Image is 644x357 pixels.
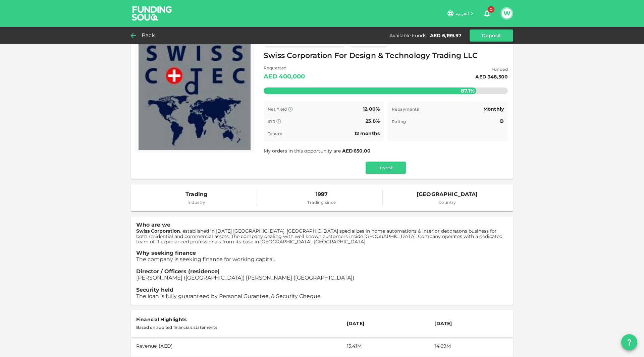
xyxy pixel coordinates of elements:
div: AED 6,199.97 [430,32,462,39]
button: Deposit [470,29,513,42]
span: Net Yield [268,107,287,112]
span: [PERSON_NAME] ([GEOGRAPHIC_DATA]) [PERSON_NAME] ([GEOGRAPHIC_DATA]) [136,275,354,281]
span: Rating [392,119,406,124]
span: IRR [268,119,275,124]
span: m [503,39,508,45]
span: Security held [136,287,173,293]
span: 33 [496,39,501,45]
img: Marketplace Logo [139,38,251,150]
span: Repayments [392,107,419,112]
div: Based on audited financials statements [136,323,336,332]
span: 1 [473,39,474,45]
span: Funded [475,66,508,73]
span: Back [142,31,155,40]
td: 14.69M [429,337,513,355]
span: Tenure [268,131,282,136]
span: Trading since [307,199,336,206]
span: Trading [185,190,207,199]
button: question [621,334,637,350]
button: Invest [366,162,406,174]
span: B [500,118,504,124]
span: [GEOGRAPHIC_DATA] [417,190,478,199]
span: العربية [455,10,469,16]
strong: Swiss Corporation [136,228,180,234]
span: Swiss Corporation For Design & Technology Trading LLC [264,49,478,62]
span: Who are we [136,222,170,228]
span: Requested [264,65,305,71]
span: 1997 [307,190,336,199]
span: 12.00% [363,106,380,112]
span: Revenue [136,343,157,349]
th: [DATE] [341,310,429,337]
span: The loan is fully guaranteed by Personal Gurantee, & Security Cheque [136,293,321,299]
p: , established in [DATE] [GEOGRAPHIC_DATA], [GEOGRAPHIC_DATA] specializes in home automations & In... [136,228,508,244]
span: ( AED ) [159,343,173,349]
span: Director / Officers (residence) [136,268,220,275]
span: h : [489,39,495,45]
span: d : [476,39,482,45]
div: Available Funds : [389,32,427,39]
button: 0 [480,7,494,20]
th: [DATE] [429,310,513,337]
span: Country [417,199,478,206]
span: Why seeking finance [136,250,196,256]
span: 12 months [355,130,380,136]
button: W [502,8,512,18]
span: 13 [483,39,487,45]
span: My orders in this opportunity are [264,148,371,154]
span: Monthly [483,106,504,112]
span: 23.8% [366,118,380,124]
span: Industry [185,199,207,206]
span: AED [342,148,353,154]
span: 0 [488,6,494,13]
span: The company is seeking finance for working capital. [136,256,275,262]
td: 13.41M [341,337,429,355]
span: 650.00 [354,148,371,154]
div: Financial Highlights [136,315,336,323]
